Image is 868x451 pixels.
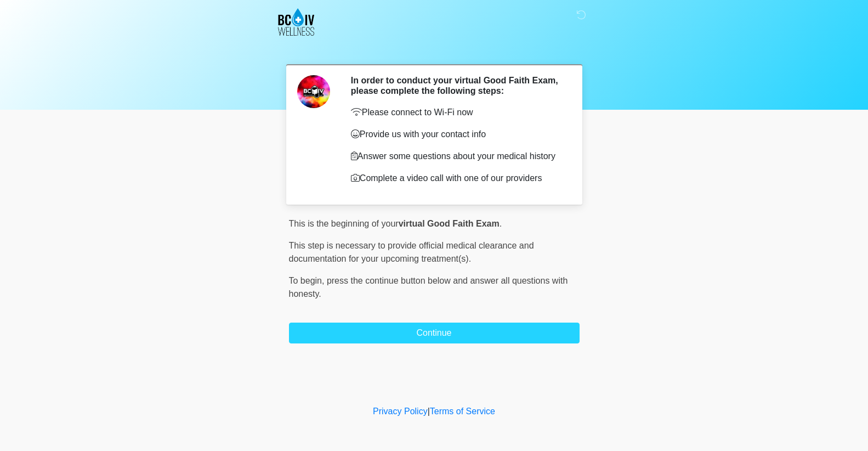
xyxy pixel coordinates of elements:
p: Answer some questions about your medical history [351,150,563,163]
span: . [500,219,502,228]
p: Complete a video call with one of our providers [351,172,563,185]
p: Provide us with your contact info [351,128,563,141]
button: Continue [289,323,580,343]
img: BC IV Wellness, LLC Logo [278,8,315,36]
a: Terms of Service [430,407,495,416]
p: Please connect to Wi-Fi now [351,106,563,119]
a: Privacy Policy [373,407,428,416]
span: This is the beginning of your [289,219,399,228]
span: This step is necessary to provide official medical clearance and documentation for your upcoming ... [289,241,534,263]
h1: ‎ ‎ ‎ ‎ [281,40,588,60]
h2: In order to conduct your virtual Good Faith Exam, please complete the following steps: [351,75,563,96]
a: | [428,407,430,416]
strong: virtual Good Faith Exam [399,219,500,228]
img: Agent Avatar [297,75,330,108]
span: press the continue button below and answer all questions with honesty. [289,276,568,298]
span: To begin, [289,276,327,285]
